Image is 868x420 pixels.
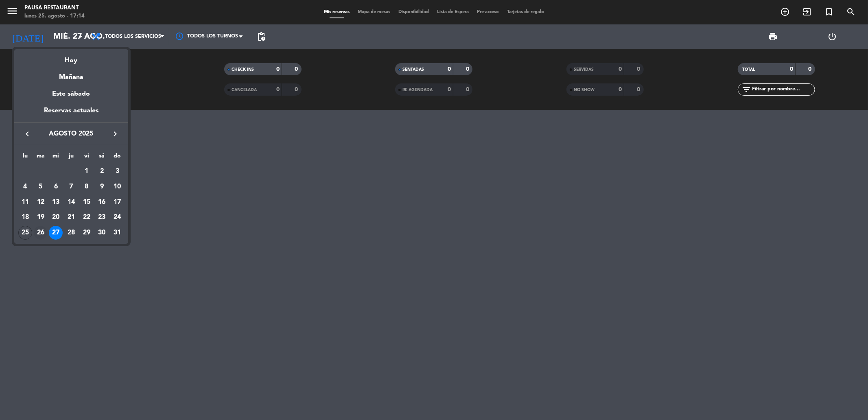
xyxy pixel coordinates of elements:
div: 6 [49,180,63,194]
div: 27 [49,226,63,240]
div: 7 [64,180,78,194]
td: 20 de agosto de 2025 [48,210,63,225]
div: 26 [34,226,48,240]
div: 3 [110,164,124,178]
div: 2 [95,164,109,178]
div: 11 [18,195,32,209]
button: keyboard_arrow_left [20,129,35,139]
span: agosto 2025 [35,129,108,139]
th: miércoles [48,151,63,164]
div: 24 [110,210,124,224]
td: 3 de agosto de 2025 [109,164,125,179]
td: 24 de agosto de 2025 [109,210,125,225]
div: 21 [64,210,78,224]
div: 8 [80,180,94,194]
div: Reservas actuales [14,105,128,122]
td: 13 de agosto de 2025 [48,195,63,210]
td: 17 de agosto de 2025 [109,195,125,210]
td: 6 de agosto de 2025 [48,179,63,195]
div: 31 [110,226,124,240]
td: 10 de agosto de 2025 [109,179,125,195]
td: 31 de agosto de 2025 [109,225,125,241]
td: 28 de agosto de 2025 [63,225,79,241]
td: 22 de agosto de 2025 [79,210,94,225]
td: 21 de agosto de 2025 [63,210,79,225]
div: 12 [34,195,48,209]
td: 25 de agosto de 2025 [17,225,33,241]
td: 7 de agosto de 2025 [63,179,79,195]
td: 1 de agosto de 2025 [79,164,94,179]
td: 8 de agosto de 2025 [79,179,94,195]
th: martes [33,151,48,164]
div: 15 [80,195,94,209]
div: 18 [18,210,32,224]
td: 30 de agosto de 2025 [94,225,110,241]
td: 14 de agosto de 2025 [63,195,79,210]
i: keyboard_arrow_left [22,129,32,139]
div: 25 [18,226,32,240]
td: 9 de agosto de 2025 [94,179,110,195]
th: viernes [79,151,94,164]
td: 23 de agosto de 2025 [94,210,110,225]
div: 28 [64,226,78,240]
div: 22 [80,210,94,224]
td: 29 de agosto de 2025 [79,225,94,241]
td: AGO. [17,164,79,179]
td: 4 de agosto de 2025 [17,179,33,195]
div: 5 [34,180,48,194]
div: 30 [95,226,109,240]
div: 23 [95,210,109,224]
div: 16 [95,195,109,209]
div: Este sábado [14,83,128,105]
div: 1 [80,164,94,178]
td: 18 de agosto de 2025 [17,210,33,225]
th: sábado [94,151,110,164]
td: 12 de agosto de 2025 [33,195,48,210]
div: 10 [110,180,124,194]
td: 2 de agosto de 2025 [94,164,110,179]
th: jueves [63,151,79,164]
div: 17 [110,195,124,209]
div: 13 [49,195,63,209]
button: keyboard_arrow_right [108,129,122,139]
div: 9 [95,180,109,194]
th: domingo [109,151,125,164]
th: lunes [17,151,33,164]
td: 11 de agosto de 2025 [17,195,33,210]
i: keyboard_arrow_right [110,129,120,139]
div: Mañana [14,66,128,83]
td: 15 de agosto de 2025 [79,195,94,210]
div: 4 [18,180,32,194]
div: 29 [80,226,94,240]
td: 27 de agosto de 2025 [48,225,63,241]
td: 5 de agosto de 2025 [33,179,48,195]
div: Hoy [14,49,128,66]
td: 19 de agosto de 2025 [33,210,48,225]
div: 14 [64,195,78,209]
div: 19 [34,210,48,224]
td: 16 de agosto de 2025 [94,195,110,210]
div: 20 [49,210,63,224]
td: 26 de agosto de 2025 [33,225,48,241]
